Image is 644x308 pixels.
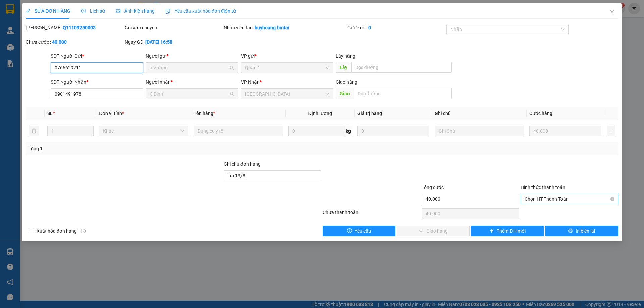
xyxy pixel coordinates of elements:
[345,126,352,136] span: kg
[81,229,86,233] span: info-circle
[351,62,452,73] input: Dọc đường
[603,3,622,22] button: Close
[357,126,429,136] input: 0
[194,111,215,116] span: Tên hàng
[229,65,234,70] span: user
[26,9,31,13] span: edit
[26,8,70,14] span: SỬA ĐƠN HÀNG
[146,52,238,60] div: Người gửi
[165,9,171,14] img: icon
[397,226,470,236] button: checkGiao hàng
[336,88,354,99] span: Giao
[63,25,96,30] b: Q11109250003
[52,39,67,45] b: 40.000
[545,226,618,236] button: printerIn biên lai
[47,111,53,116] span: SL
[51,78,143,86] div: SĐT Người Nhận
[241,79,260,85] span: VP Nhận
[471,226,544,236] button: plusThêm ĐH mới
[81,8,105,14] span: Lịch sử
[576,227,595,235] span: In biên lai
[322,209,421,221] div: Chưa thanh toán
[165,8,236,14] span: Yêu cầu xuất hóa đơn điện tử
[145,39,172,45] b: [DATE] 16:58
[347,24,445,32] div: Cước rồi :
[224,161,261,167] label: Ghi chú đơn hàng
[347,228,352,234] span: exclamation-circle
[529,126,601,136] input: 0
[609,10,615,15] span: close
[150,90,228,98] input: Tên người nhận
[336,53,355,59] span: Lấy hàng
[81,9,86,13] span: clock-circle
[245,89,329,99] span: Nha Trang
[336,62,351,73] span: Lấy
[116,8,155,14] span: Ảnh kiện hàng
[99,111,124,116] span: Đơn vị tính
[357,111,382,116] span: Giá trị hàng
[308,111,332,116] span: Định lượng
[255,25,289,30] b: huyhoang.bmtai
[336,79,357,85] span: Giao hàng
[497,227,525,235] span: Thêm ĐH mới
[29,126,39,136] button: delete
[607,126,615,136] button: plus
[323,226,395,236] button: exclamation-circleYêu cầu
[422,185,444,190] span: Tổng cước
[489,228,494,234] span: plus
[245,63,329,73] span: Quận 1
[610,197,614,201] span: close-circle
[354,88,452,99] input: Dọc đường
[125,24,222,32] div: Gói vận chuyển:
[34,227,79,235] span: Xuất hóa đơn hàng
[521,185,565,190] label: Hình thức thanh toán
[241,52,333,60] div: VP gửi
[224,170,321,181] input: Ghi chú đơn hàng
[103,126,184,136] span: Khác
[26,38,123,46] div: Chưa cước :
[29,145,249,152] div: Tổng: 1
[432,107,527,120] th: Ghi chú
[355,227,371,235] span: Yêu cầu
[525,194,614,204] span: Chọn HT Thanh Toán
[146,78,238,86] div: Người nhận
[224,24,346,32] div: Nhân viên tạo:
[368,25,371,30] b: 0
[125,38,222,46] div: Ngày GD:
[116,9,120,13] span: picture
[229,91,234,96] span: user
[435,126,524,136] input: Ghi Chú
[26,24,123,32] div: [PERSON_NAME]:
[568,228,573,234] span: printer
[150,64,228,71] input: Tên người gửi
[194,126,283,136] input: VD: Bàn, Ghế
[529,111,552,116] span: Cước hàng
[51,52,143,60] div: SĐT Người Gửi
